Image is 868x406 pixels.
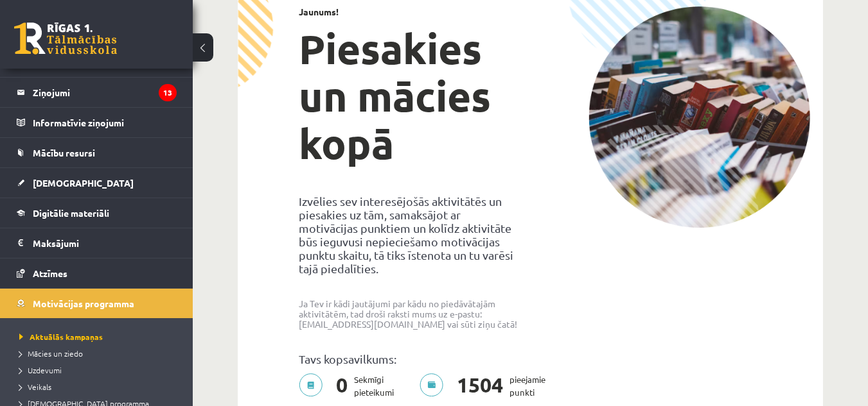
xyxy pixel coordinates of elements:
[19,365,62,375] span: Uzdevumi
[299,373,402,399] p: Sekmīgi pieteikumi
[33,108,177,137] legend: Informatīvie ziņojumi
[420,373,553,399] p: pieejamie punkti
[330,373,354,399] span: 0
[17,258,177,288] a: Atzīmes
[159,84,177,101] i: 13
[33,177,134,189] span: [DEMOGRAPHIC_DATA]
[33,228,177,258] legend: Maksājumi
[33,207,109,219] span: Digitālie materiāli
[299,25,520,167] h1: Piesakies un mācies kopā
[17,78,177,107] a: Ziņojumi13
[19,331,180,343] a: Aktuālās kampaņas
[19,381,180,393] a: Veikals
[14,22,117,55] a: Rīgas 1. Tālmācības vidusskola
[19,364,180,376] a: Uzdevumi
[299,194,520,275] p: Izvēlies sev interesējošās aktivitātēs un piesakies uz tām, samaksājot ar motivācijas punktiem un...
[33,298,134,309] span: Motivācijas programma
[17,289,177,318] a: Motivācijas programma
[17,138,177,167] a: Mācību resursi
[450,373,509,399] span: 1504
[19,348,83,359] span: Mācies un ziedo
[589,6,810,228] img: campaign-image-1c4f3b39ab1f89d1fca25a8facaab35ebc8e40cf20aedba61fd73fb4233361ac.png
[19,332,103,342] span: Aktuālās kampaņas
[299,352,520,366] p: Tavs kopsavilkums:
[19,348,180,359] a: Mācies un ziedo
[33,78,177,107] legend: Ziņojumi
[33,147,95,158] span: Mācību resursi
[299,298,520,329] p: Ja Tev ir kādi jautājumi par kādu no piedāvātajām aktivitātēm, tad droši raksti mums uz e-pastu: ...
[17,228,177,258] a: Maksājumi
[33,267,67,279] span: Atzīmes
[19,382,51,392] span: Veikals
[299,6,339,17] strong: Jaunums!
[17,198,177,228] a: Digitālie materiāli
[17,168,177,198] a: [DEMOGRAPHIC_DATA]
[17,108,177,137] a: Informatīvie ziņojumi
